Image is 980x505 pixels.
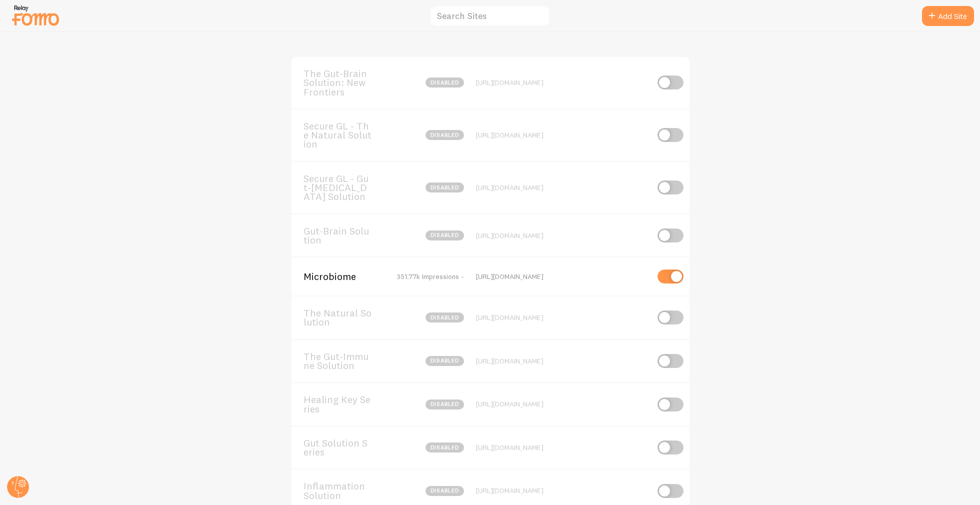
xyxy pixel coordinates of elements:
span: Microbiome [303,272,384,281]
div: [URL][DOMAIN_NAME] [476,231,648,240]
span: Secure GL - Gut-[MEDICAL_DATA] Solution [303,174,384,201]
div: [URL][DOMAIN_NAME] [476,272,648,281]
span: 351.77k Impressions - [396,272,464,281]
div: [URL][DOMAIN_NAME] [476,356,648,365]
span: The Gut-Brain Solution: New Frontiers [303,69,384,96]
div: [URL][DOMAIN_NAME] [476,486,648,495]
span: disabled [425,312,464,322]
span: disabled [425,486,464,496]
div: [URL][DOMAIN_NAME] [476,443,648,452]
span: Gut-Brain Solution [303,226,384,245]
div: [URL][DOMAIN_NAME] [476,399,648,408]
span: disabled [425,130,464,140]
span: The Natural Solution [303,308,384,327]
span: disabled [425,356,464,366]
img: fomo-relay-logo-orange.svg [10,2,60,28]
div: [URL][DOMAIN_NAME] [476,183,648,192]
span: disabled [425,230,464,240]
span: Gut Solution Series [303,438,384,457]
span: The Gut-Immune Solution [303,352,384,370]
div: [URL][DOMAIN_NAME] [476,313,648,322]
div: [URL][DOMAIN_NAME] [476,78,648,87]
span: Secure GL - The Natural Solution [303,121,384,149]
span: disabled [425,399,464,409]
span: Inflammation Solution [303,481,384,500]
span: Healing Key Series [303,395,384,413]
span: disabled [425,77,464,87]
span: disabled [425,182,464,192]
div: [URL][DOMAIN_NAME] [476,130,648,139]
span: disabled [425,442,464,452]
